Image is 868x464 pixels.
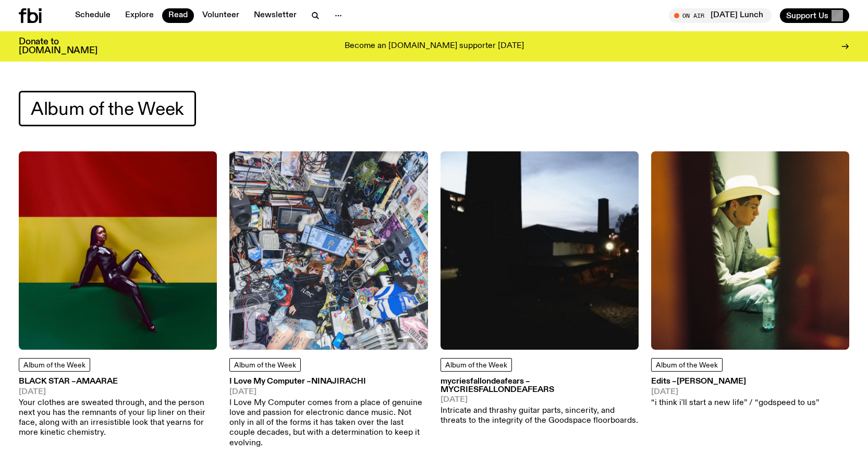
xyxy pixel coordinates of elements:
a: BLACK STAR –Amaarae[DATE]Your clothes are sweated through, and the person next you has the remnan... [19,378,217,438]
a: Read [162,8,194,23]
h3: Donate to [DOMAIN_NAME] [19,38,97,55]
span: Album of the Week [234,362,296,369]
a: Volunteer [196,8,246,23]
a: Album of the Week [441,358,512,372]
span: Support Us [786,11,828,20]
span: Amaarae [76,377,118,386]
span: Album of the Week [23,362,85,369]
a: I Love My Computer –Ninajirachi[DATE]I Love My Computer comes from a place of genuine love and pa... [229,378,427,448]
span: Album of the Week [445,362,507,369]
h3: I Love My Computer – [229,378,427,386]
h3: mycriesfallondeafears – [441,378,639,394]
p: “i think i'll start a new life” / “godspeed to us” [651,398,819,408]
a: Edits –[PERSON_NAME][DATE]“i think i'll start a new life” / “godspeed to us” [651,378,819,408]
a: Schedule [69,8,117,23]
p: Intricate and thrashy guitar parts, sincerity, and threats to the integrity of the Goodspace floo... [441,406,639,426]
a: mycriesfallondeafears –mycriesfallondeafears[DATE]Intricate and thrashy guitar parts, sincerity, ... [441,378,639,426]
span: [PERSON_NAME] [677,377,746,386]
p: I Love My Computer comes from a place of genuine love and passion for electronic dance music. Not... [229,398,427,448]
p: Become an [DOMAIN_NAME] supporter [DATE] [345,42,524,51]
a: Album of the Week [19,358,90,372]
button: Support Us [780,8,849,23]
a: Album of the Week [651,358,723,372]
a: Album of the Week [229,358,301,372]
span: [DATE] [441,396,639,404]
img: A blurry image of a building at dusk. Shot at low exposure, so its hard to make out much. [441,151,639,350]
h3: Edits – [651,378,819,386]
p: Your clothes are sweated through, and the person next you has the remnants of your lip liner on t... [19,398,217,438]
h3: BLACK STAR – [19,378,217,386]
a: Explore [119,8,160,23]
span: Album of the Week [31,99,184,119]
img: Ninajirachi covering her face, shot from above. she is in a croweded room packed full of laptops,... [229,151,427,350]
span: [DATE] [651,388,819,396]
span: [DATE] [19,388,217,396]
span: Ninajirachi [311,377,366,386]
a: Newsletter [248,8,303,23]
span: mycriesfallondeafears [441,386,554,394]
img: A side profile of Chuquimamani-Condori. They are wearing a cowboy hat and jeans, and a white cowb... [651,151,849,350]
span: Album of the Week [656,362,718,369]
button: On Air[DATE] Lunch [669,8,772,23]
span: [DATE] [229,388,427,396]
